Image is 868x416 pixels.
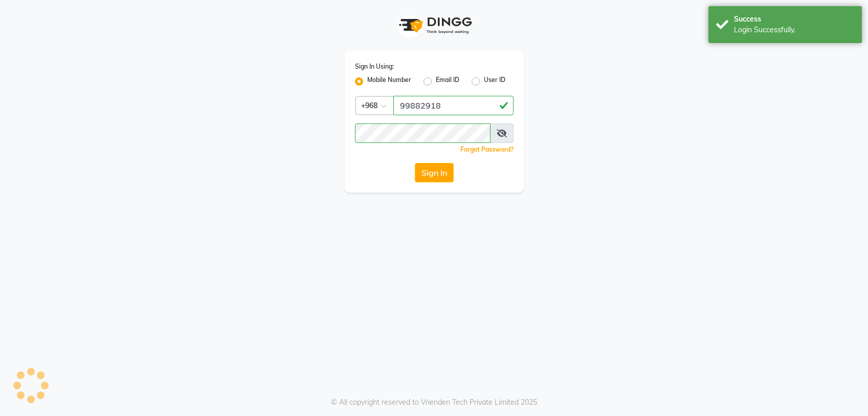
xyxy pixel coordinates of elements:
label: Email ID [436,75,459,88]
div: Success [734,14,854,25]
input: Username [393,96,514,115]
label: Sign In Using: [355,62,394,71]
input: Username [355,123,491,143]
a: Forgot Password? [460,145,514,153]
div: Login Successfully. [734,25,854,35]
button: Sign In [415,163,454,182]
img: logo1.svg [393,10,475,40]
label: Mobile Number [367,75,411,88]
label: User ID [484,75,505,88]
